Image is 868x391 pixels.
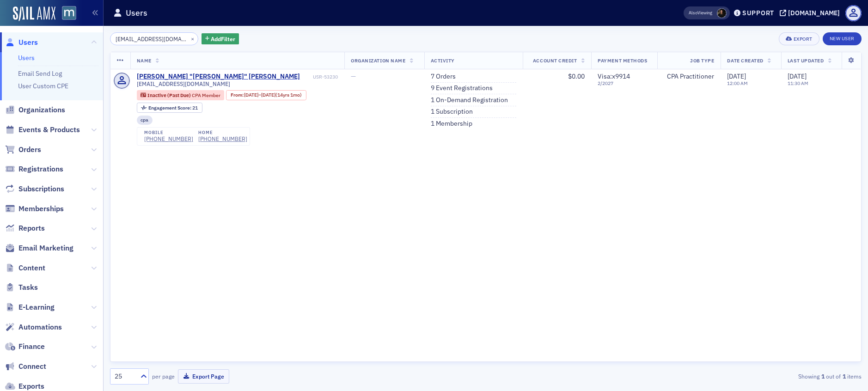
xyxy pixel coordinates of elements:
span: Date Created [727,57,763,64]
div: [DOMAIN_NAME] [788,9,840,17]
div: 21 [148,105,198,110]
a: New User [823,32,862,45]
div: home [198,130,247,135]
a: User Custom CPE [18,82,68,90]
img: SailAMX [62,6,76,20]
div: USR-53230 [301,74,338,80]
span: Orders [18,145,41,155]
span: [EMAIL_ADDRESS][DOMAIN_NAME] [137,80,230,87]
span: Engagement Score : [148,104,192,111]
span: Activity [431,57,455,64]
span: Lauren McDonough [717,8,727,18]
span: Last Updated [788,57,824,64]
time: 12:00 AM [727,80,748,86]
span: Profile [845,5,862,21]
span: E-Learning [18,302,55,312]
span: Organizations [18,105,65,115]
a: 7 Orders [431,73,456,81]
span: Organization Name [351,57,405,64]
span: $0.00 [568,72,585,80]
div: Inactive (Past Due): Inactive (Past Due): CPA Member [137,90,225,100]
span: Job Type [690,57,714,64]
a: [PERSON_NAME] "[PERSON_NAME]" [PERSON_NAME] [137,73,300,81]
button: × [189,34,197,43]
span: Name [137,57,152,64]
span: [DATE] [788,72,807,80]
div: Engagement Score: 21 [137,103,202,113]
span: Memberships [18,204,64,214]
span: Automations [18,322,62,332]
a: View Homepage [55,6,76,22]
a: E-Learning [5,302,55,312]
div: From: 2011-05-24 00:00:00 [226,90,306,100]
a: Email Marketing [5,243,73,253]
a: Inactive (Past Due) CPA Member [141,92,220,98]
a: Memberships [5,204,64,214]
div: Export [794,37,813,42]
label: per page [152,372,175,380]
a: Registrations [5,164,63,174]
a: Automations [5,322,62,332]
a: Tasks [5,282,38,293]
span: Tasks [18,282,38,293]
span: [DATE] [261,92,275,98]
a: [PHONE_NUMBER] [198,135,247,142]
a: [PHONE_NUMBER] [144,135,193,142]
span: Payment Methods [598,57,647,64]
strong: 1 [819,372,826,380]
span: Inactive (Past Due) [147,92,192,98]
button: Export Page [178,369,229,384]
span: Email Marketing [18,243,73,253]
div: mobile [144,130,193,135]
span: Reports [18,223,45,233]
a: 1 Membership [431,120,472,128]
a: Subscriptions [5,184,64,194]
time: 11:30 AM [788,80,808,86]
span: [DATE] [244,92,258,98]
span: From : [231,92,245,98]
span: Finance [18,342,45,352]
a: 1 Subscription [431,108,473,116]
button: AddFilter [202,33,239,45]
span: Visa : x9914 [598,72,630,80]
a: Users [18,54,35,62]
span: Account Credit [533,57,577,64]
span: Connect [18,361,46,372]
a: Organizations [5,105,65,115]
a: Finance [5,342,45,352]
span: Add Filter [211,35,235,43]
div: cpa [137,116,153,125]
div: – (14yrs 1mo) [244,92,302,98]
span: 2 / 2027 [598,80,651,86]
a: Users [5,37,38,48]
a: Email Send Log [18,69,62,78]
button: [DOMAIN_NAME] [780,10,843,16]
input: Search… [110,32,198,45]
div: Showing out of items [617,372,862,380]
span: — [351,72,356,80]
span: Events & Products [18,125,80,135]
a: 1 On-Demand Registration [431,96,508,104]
span: Content [18,263,45,273]
img: SailAMX [13,6,55,21]
button: Export [779,32,819,45]
span: Registrations [18,164,63,174]
a: Content [5,263,45,273]
span: Viewing [689,10,712,16]
div: Support [742,9,774,17]
a: 9 Event Registrations [431,84,493,92]
span: [DATE] [727,72,746,80]
a: Reports [5,223,45,233]
div: 25 [115,372,135,381]
strong: 1 [841,372,847,380]
span: CPA Member [192,92,220,98]
a: Events & Products [5,125,80,135]
div: Also [689,10,697,16]
span: Subscriptions [18,184,64,194]
div: CPA Practitioner [664,73,714,81]
h1: Users [126,7,147,18]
